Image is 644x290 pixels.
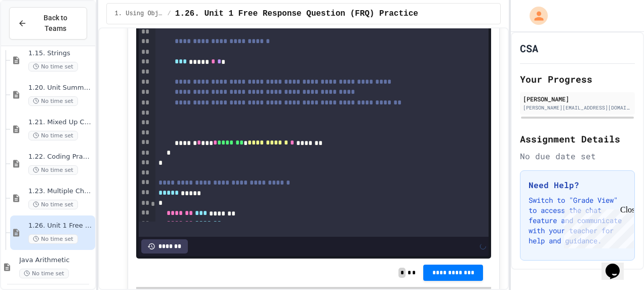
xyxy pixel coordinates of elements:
[523,104,632,112] div: [PERSON_NAME][EMAIL_ADDRESS][DOMAIN_NAME]
[519,4,550,27] div: My Account
[601,249,634,280] iframe: chat widget
[520,72,635,86] h2: Your Progress
[28,118,93,127] span: 1.21. Mixed Up Code Practice 1b (1.7-1.15)
[523,94,632,103] div: [PERSON_NAME]
[9,7,87,40] button: Back to Teams
[28,96,78,106] span: No time set
[560,205,634,248] iframe: chat widget
[19,256,93,265] span: Java Arithmetic
[115,10,164,18] span: 1. Using Objects and Methods
[168,10,171,18] span: /
[529,179,626,191] h3: Need Help?
[28,187,93,196] span: 1.23. Multiple Choice Exercises for Unit 1b (1.9-1.15)
[19,269,69,278] span: No time set
[520,132,635,146] h2: Assignment Details
[28,49,93,58] span: 1.15. Strings
[4,4,70,64] div: Chat with us now!Close
[28,62,78,71] span: No time set
[33,13,78,34] span: Back to Teams
[28,131,78,140] span: No time set
[175,8,418,20] span: 1.26. Unit 1 Free Response Question (FRQ) Practice
[529,195,626,246] p: Switch to "Grade View" to access the chat feature and communicate with your teacher for help and ...
[28,84,93,92] span: 1.20. Unit Summary 1b (1.7-1.15)
[28,165,78,175] span: No time set
[28,222,93,230] span: 1.26. Unit 1 Free Response Question (FRQ) Practice
[520,41,538,55] h1: CSA
[28,153,93,161] span: 1.22. Coding Practice 1b (1.7-1.15)
[520,150,635,162] div: No due date set
[28,234,78,244] span: No time set
[28,200,78,209] span: No time set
